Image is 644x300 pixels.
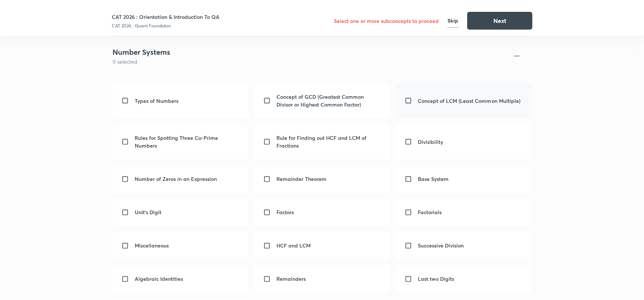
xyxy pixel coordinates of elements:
[418,97,520,105] p: Concept of LCM (Least Common Multiple)
[467,12,532,30] button: Next
[418,138,443,146] p: Divisibility
[135,275,183,283] p: Algebraic Identities
[418,175,449,183] p: Base System
[276,93,381,108] p: Concept of GCD (Greatest Common Divisor or Highest Common Factor)
[276,275,306,283] p: Remainders
[334,17,439,25] p: Select one or more subconcepts to proceed
[276,175,326,183] p: Remainder Theorem
[276,134,381,149] p: Rule for Finding out HCF and LCM of Fractions
[418,275,454,283] p: Last two Digits
[418,208,442,216] p: Factorials
[418,242,464,249] p: Successive Division
[447,14,458,28] p: Skip
[113,47,506,58] h4: Number Systems
[276,208,294,216] p: Factors
[135,175,217,183] p: Number of Zeros in an Expression
[135,134,239,149] p: Rules for Spotting Three Co-Prime Numbers
[112,22,219,29] h6: CAT 2026 : Quant Foundaton
[135,97,178,105] p: Types of Numbers
[276,242,311,249] p: HCF and LCM
[112,13,219,21] h6: CAT 2026 : Orientation & Introduction To QA
[113,36,531,74] div: Number Systems0 selected
[135,242,169,249] p: Miscellaneous
[29,6,49,12] span: Support
[113,58,506,65] p: 0 selected
[135,208,161,216] p: Unit’s Digit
